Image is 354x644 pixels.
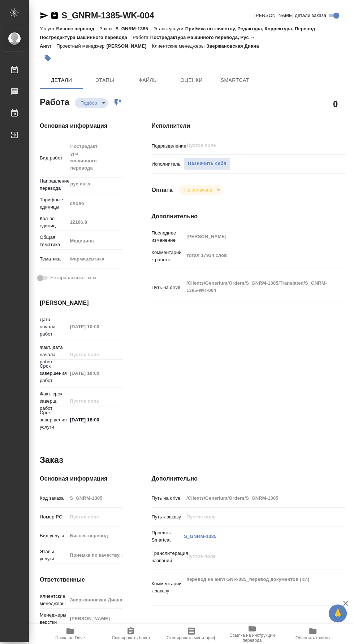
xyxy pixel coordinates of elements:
div: Медицина [67,235,133,247]
h2: Работа [40,95,69,108]
p: Код заказа [40,495,67,502]
input: Пустое поле [67,396,122,406]
span: Детали [44,76,79,85]
p: Факт. дата начала работ [40,344,67,365]
button: Не оплачена [182,187,214,193]
h4: [PERSON_NAME] [40,299,122,307]
div: Подбор [178,185,223,195]
h2: Заказ [40,454,63,466]
input: Пустое поле [67,217,122,227]
p: Факт. срок заверш. работ [40,390,67,412]
input: Пустое поле [186,141,313,150]
p: Срок завершения услуги [40,409,67,431]
p: Путь к заказу [151,513,184,521]
h4: Основная информация [40,474,122,483]
p: Этапы услуги [154,26,185,31]
input: Пустое поле [184,231,330,242]
h4: Основная информация [40,122,122,130]
p: Проекты Smartcat [151,529,184,544]
button: Скопировать ссылку [50,11,59,20]
button: Ссылка на инструкции перевода [222,624,282,644]
span: Нотариальный заказ [50,274,96,281]
input: Пустое поле [184,493,330,503]
input: Пустое поле [67,368,122,378]
button: Скопировать ссылку для ЯМессенджера [40,11,48,20]
p: Услуга [40,26,56,31]
p: Дата начала работ [40,316,67,338]
input: ✎ Введи что-нибудь [67,415,122,425]
span: SmartCat [217,76,252,85]
a: S_GNRM-1385 [184,534,216,539]
button: Скопировать бриф [100,624,161,644]
input: Пустое поле [67,512,122,522]
p: Заказ: [100,26,115,31]
p: Комментарий к заказу [151,580,184,595]
button: Добавить тэг [40,50,56,66]
div: Фармацевтика [67,253,133,265]
p: Последнее изменение [151,229,184,244]
span: Ссылка на инструкции перевода [226,633,278,643]
p: Комментарий к работе [151,249,184,263]
h4: Ответственные [40,575,122,584]
h4: Дополнительно [151,474,346,483]
p: Клиентские менеджеры [40,593,67,607]
div: слово [67,197,133,210]
span: Скопировать мини-бриф [167,635,216,640]
p: [PERSON_NAME] [107,43,152,49]
button: Скопировать мини-бриф [161,624,222,644]
p: Бизнес перевод [56,26,100,31]
p: S_GNRM-1385 [115,26,153,31]
textarea: перевод на англ GNR-085_перевод документов (КИ) [184,573,330,600]
button: Обновить файлы [282,624,343,644]
p: Вид услуги [40,532,67,539]
input: Пустое поле [67,530,122,541]
button: 🙏 [329,604,347,622]
span: Оценки [174,76,209,85]
p: Номер РО [40,513,67,521]
p: Тематика [40,255,67,263]
p: Направление перевода [40,178,67,192]
p: Менеджеры верстки [40,612,67,626]
p: Вид работ [40,154,67,162]
input: Пустое поле [67,595,122,605]
input: Пустое поле [67,493,122,503]
p: Проектный менеджер [56,43,106,49]
textarea: /Clients/Generium/Orders/S_GNRM-1385/Translated/S_GNRM-1385-WK-004 [184,277,330,297]
button: Подбор [78,100,99,106]
p: Этапы услуги [40,548,67,562]
p: Подразделение [151,143,184,150]
p: Срок завершения работ [40,363,67,384]
span: 🙏 [332,606,344,621]
h4: Оплата [151,186,173,194]
span: Этапы [87,76,122,85]
h4: Дополнительно [151,212,346,221]
input: Пустое поле [184,512,330,522]
p: Работа [133,35,150,40]
input: Пустое поле [67,321,122,332]
button: Назначить себя [184,157,230,170]
input: Пустое поле [67,550,122,560]
span: Файлы [131,76,165,85]
input: Пустое поле [67,349,122,360]
p: Транслитерация названий [151,550,184,564]
span: Скопировать бриф [112,635,150,640]
p: Звержановская Диана [206,43,264,49]
input: Пустое поле [67,613,122,624]
span: Обновить файлы [295,635,331,640]
a: S_GNRM-1385-WK-004 [61,10,154,20]
span: Назначить себя [188,159,226,168]
p: Путь на drive [151,495,184,502]
textarea: тотал 17934 слов [184,249,330,262]
h2: 0 [333,98,338,110]
h4: Исполнители [151,122,346,130]
div: Подбор [75,98,108,108]
button: Папка на Drive [40,624,100,644]
span: [PERSON_NAME] детали заказа [254,12,326,19]
p: Тарифные единицы [40,196,67,211]
p: Исполнитель [151,161,184,168]
p: Клиентские менеджеры [152,43,207,49]
span: Папка на Drive [55,635,85,640]
p: Кол-во единиц [40,215,67,229]
p: Общая тематика [40,234,67,248]
p: Путь на drive [151,284,184,291]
